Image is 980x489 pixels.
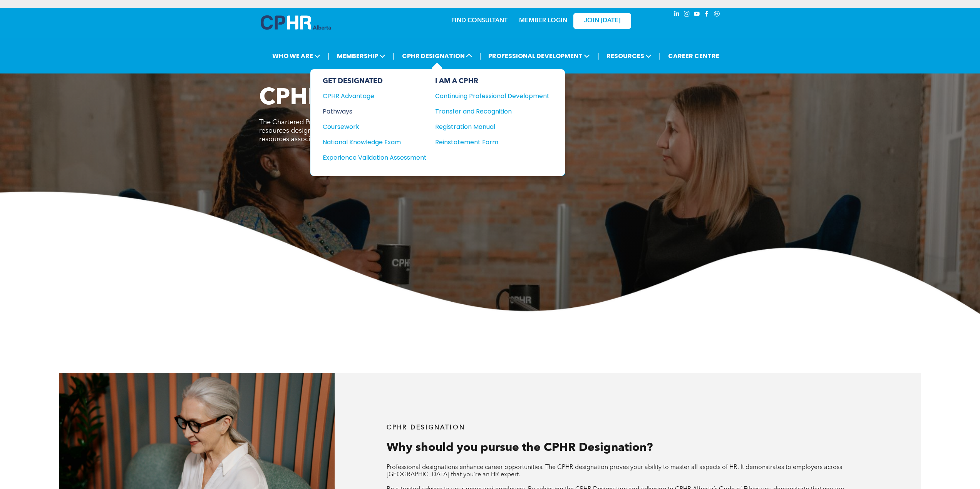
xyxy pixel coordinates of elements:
[335,49,388,63] span: MEMBERSHIP
[604,49,654,63] span: RESOURCES
[584,17,620,25] span: JOIN [DATE]
[703,10,711,20] a: facebook
[666,49,722,63] a: CAREER CENTRE
[387,425,465,431] span: CPHR DESIGNATION
[519,18,567,24] a: MEMBER LOGIN
[435,107,538,116] div: Transfer and Recognition
[323,107,427,116] a: Pathways
[435,91,549,101] a: Continuing Professional Development
[486,49,592,63] span: PROFESSIONAL DEVELOPMENT
[323,153,416,162] div: Experience Validation Assessment
[435,77,549,85] div: I AM A CPHR
[270,49,323,63] span: WHO WE ARE
[400,49,474,63] span: CPHR DESIGNATION
[259,87,451,110] span: CPHR Advantage
[261,15,331,30] img: A blue and white logo for cp alberta
[393,48,395,64] li: |
[323,122,427,132] a: Coursework
[323,107,416,116] div: Pathways
[693,10,701,20] a: youtube
[387,442,653,454] span: Why should you pursue the CPHR Designation?
[573,13,631,29] a: JOIN [DATE]
[713,10,721,20] a: Social network
[259,119,487,143] span: The Chartered Professional in Human Resources (CPHR) is the only human resources designation reco...
[435,137,538,147] div: Reinstatement Form
[387,464,842,478] span: Professional designations enhance career opportunities. The CPHR designation proves your ability ...
[659,48,661,64] li: |
[673,10,681,20] a: linkedin
[323,122,416,132] div: Coursework
[323,77,427,85] div: GET DESIGNATED
[435,91,538,101] div: Continuing Professional Development
[323,153,427,162] a: Experience Validation Assessment
[451,18,508,24] a: FIND CONSULTANT
[323,137,416,147] div: National Knowledge Exam
[435,122,538,132] div: Registration Manual
[328,48,330,64] li: |
[597,48,599,64] li: |
[683,10,691,20] a: instagram
[323,91,427,101] a: CPHR Advantage
[435,122,549,132] a: Registration Manual
[435,107,549,116] a: Transfer and Recognition
[435,137,549,147] a: Reinstatement Form
[323,137,427,147] a: National Knowledge Exam
[479,48,481,64] li: |
[323,91,416,101] div: CPHR Advantage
